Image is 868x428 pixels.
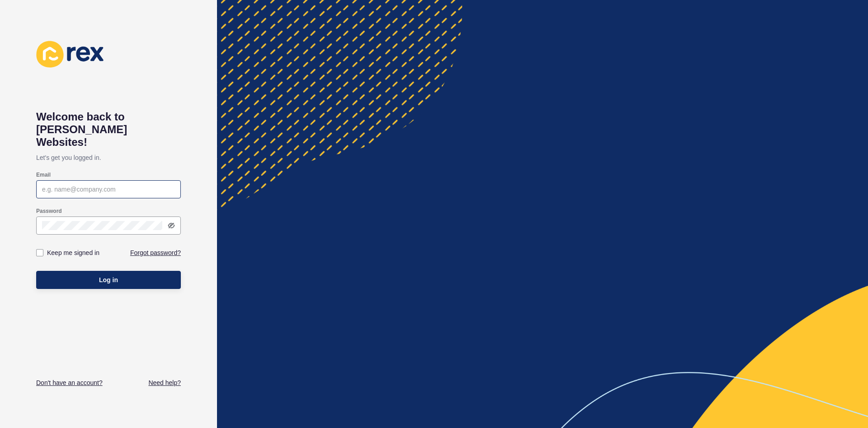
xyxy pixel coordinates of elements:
h1: Welcome back to [PERSON_NAME] Websites! [36,111,181,149]
a: Forgot password? [130,248,181,257]
label: Keep me signed in [47,248,99,257]
a: Need help? [148,378,181,387]
p: Let's get you logged in. [36,149,181,167]
button: Log in [36,271,181,289]
input: e.g. name@company.com [42,185,175,194]
a: Don't have an account? [36,378,103,387]
span: Log in [99,275,118,284]
label: Email [36,171,51,178]
label: Password [36,207,62,215]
